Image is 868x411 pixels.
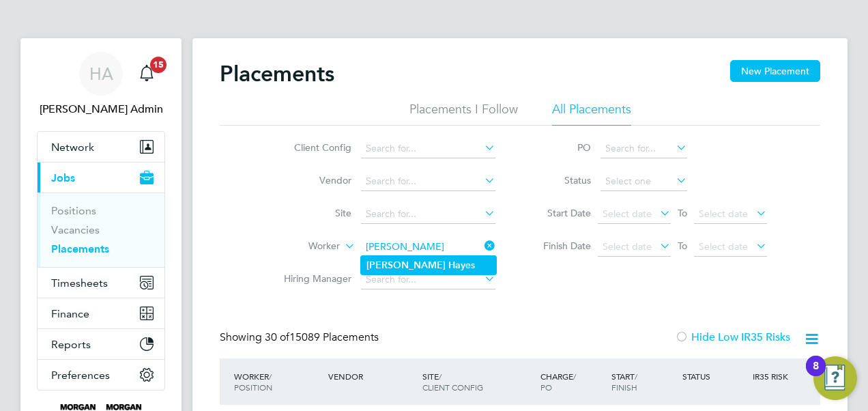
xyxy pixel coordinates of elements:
span: / Position [234,371,272,393]
input: Search for... [601,139,687,158]
label: Status [530,174,591,186]
li: All Placements [552,101,631,126]
a: HA[PERSON_NAME] Admin [37,52,165,117]
span: Select date [699,208,748,220]
input: Search for... [361,205,495,224]
span: / PO [540,371,576,393]
button: Finance [38,298,164,328]
div: Start [608,364,679,399]
label: Site [273,207,351,219]
li: es [361,256,496,274]
button: Network [38,132,164,162]
label: Client Config [273,141,351,154]
div: Charge [537,364,608,399]
a: Positions [51,204,96,217]
b: [PERSON_NAME] [366,259,446,271]
span: To [674,204,691,222]
span: Select date [699,240,748,253]
div: 8 [813,366,819,384]
button: Timesheets [38,268,164,298]
span: Timesheets [51,277,108,289]
span: Finance [51,307,89,320]
span: 30 of [265,330,289,344]
input: Search for... [361,238,495,257]
span: Preferences [51,369,110,382]
input: Search for... [361,270,495,289]
label: PO [530,141,591,154]
span: Reports [51,338,91,351]
span: Jobs [51,171,75,184]
div: Showing [220,330,381,345]
span: 15 [150,57,167,73]
b: Hay [448,259,465,271]
button: Jobs [38,162,164,193]
span: Network [51,141,94,154]
div: Status [679,364,750,388]
h2: Placements [220,60,334,87]
li: Placements I Follow [409,101,518,126]
a: Placements [51,242,109,255]
a: 15 [133,52,160,96]
span: HA [89,65,113,83]
button: Open Resource Center, 8 new notifications [813,356,857,400]
span: 15089 Placements [265,330,379,344]
label: Hide Low IR35 Risks [675,330,790,344]
span: / Finish [611,371,637,393]
input: Select one [601,172,687,191]
div: Jobs [38,193,164,267]
label: Vendor [273,174,351,186]
button: Reports [38,329,164,359]
a: Vacancies [51,223,100,236]
button: New Placement [730,60,820,82]
button: Preferences [38,360,164,390]
span: / Client Config [422,371,483,393]
input: Search for... [361,139,495,158]
label: Start Date [530,207,591,219]
span: To [674,237,691,255]
label: Finish Date [530,240,591,252]
span: Select date [603,240,652,253]
input: Search for... [361,172,495,191]
div: Worker [231,364,325,399]
label: Worker [261,240,340,253]
span: Select date [603,208,652,220]
div: Vendor [325,364,419,388]
label: Hiring Manager [273,272,351,285]
div: IR35 Risk [749,364,796,388]
div: Site [419,364,537,399]
span: Hays Admin [37,101,165,117]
